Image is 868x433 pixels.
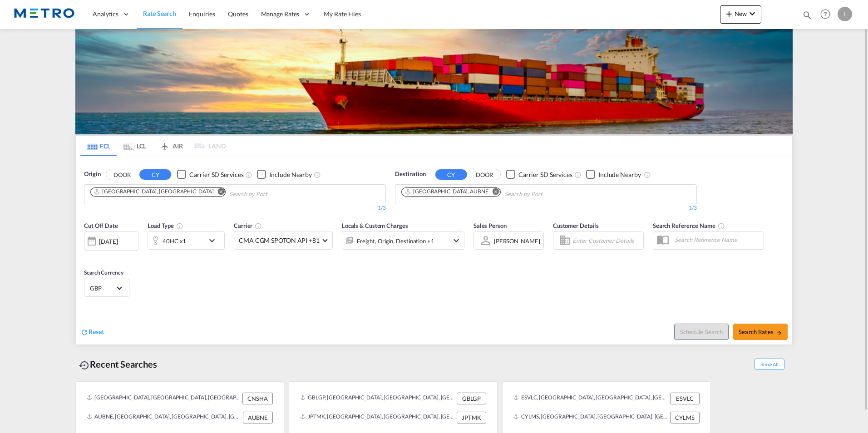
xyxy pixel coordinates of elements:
div: Shanghai, CNSHA [94,188,213,196]
img: LCL+%26+FCL+BACKGROUND.png [75,29,793,134]
img: 25181f208a6c11efa6aa1bf80d4cef53.png [14,4,75,25]
span: Destination [395,170,426,179]
button: Search Ratesicon-arrow-right [733,324,788,340]
div: CYLMS [670,412,700,423]
span: Show All [755,359,784,370]
md-icon: Unchecked: Search for CY (Container Yard) services for all selected carriers.Checked : Search for... [245,171,252,178]
div: GBLGP [457,393,486,404]
button: Note: By default Schedule search will only considerorigin ports, destination ports and cut off da... [674,324,729,340]
span: New [724,10,758,17]
md-icon: icon-airplane [159,141,170,148]
button: Remove [212,188,225,197]
div: Freight Origin Destination Factory Stuffing [357,235,434,247]
div: ESVLC [670,393,700,404]
span: Rate Search [143,10,176,17]
div: icon-refreshReset [80,327,104,337]
div: Recent Searches [75,354,161,374]
button: DOOR [469,169,500,180]
md-icon: icon-plus 400-fg [724,8,735,19]
span: Enquiries [189,10,215,18]
div: I [838,7,852,21]
input: Search Reference Name [670,233,764,246]
md-icon: Unchecked: Ignores neighbouring ports when fetching rates.Checked : Includes neighbouring ports w... [314,171,321,178]
span: Help [818,6,833,22]
span: Search Currency [84,269,123,276]
div: CYLMS, Limassol, Cyprus, Southern Europe, Europe [513,412,668,423]
md-icon: icon-chevron-down [207,235,222,246]
span: Origin [84,170,100,179]
div: Carrier SD Services [189,170,243,179]
span: Quotes [228,10,248,18]
div: Carrier SD Services [518,170,572,179]
input: Chips input. [504,187,591,202]
div: Brisbane, AUBNE [404,188,488,196]
md-select: Select Currency: £ GBPUnited Kingdom Pound [89,281,124,295]
span: Carrier [234,222,262,229]
div: OriginDOOR CY Checkbox No InkUnchecked: Search for CY (Container Yard) services for all selected ... [76,156,792,344]
md-checkbox: Checkbox No Ink [586,170,641,179]
div: Press delete to remove this chip. [94,188,215,196]
span: Search Rates [739,328,782,335]
md-icon: icon-arrow-right [776,330,782,336]
md-select: Sales Person: Ivan Lalic [493,234,541,247]
button: CY [435,169,467,180]
md-pagination-wrapper: Use the left and right arrow keys to navigate between tabs [80,136,226,156]
button: icon-plus 400-fgNewicon-chevron-down [720,5,761,24]
md-icon: icon-refresh [80,328,89,336]
div: Include Nearby [269,170,312,179]
span: Load Type [148,222,183,229]
span: My Rate Files [324,10,361,18]
div: 1/3 [84,204,386,212]
div: AUBNE [243,412,273,423]
span: Cut Off Date [84,222,118,229]
span: Reset [89,328,104,335]
md-checkbox: Checkbox No Ink [506,170,572,179]
div: JPTMK, Tomakomai, Japan, Greater China & Far East Asia, Asia Pacific [300,412,454,423]
md-checkbox: Checkbox No Ink [177,170,243,179]
button: DOOR [106,169,138,180]
md-icon: Unchecked: Search for CY (Container Yard) services for all selected carriers.Checked : Search for... [574,171,582,178]
div: icon-magnify [802,10,812,24]
span: Search Reference Name [653,222,725,229]
md-icon: Your search will be saved by the below given name [718,222,725,230]
div: Press delete to remove this chip. [404,188,490,196]
md-icon: The selected Trucker/Carrierwill be displayed in the rate results If the rates are from another f... [255,222,262,230]
button: CY [139,169,171,180]
div: CNSHA, Shanghai, China, Greater China & Far East Asia, Asia Pacific [87,393,240,404]
md-icon: icon-chevron-down [451,235,462,246]
div: JPTMK [457,412,486,423]
span: Manage Rates [261,10,300,19]
span: Analytics [93,10,118,19]
div: 40HC x1icon-chevron-down [148,231,225,250]
md-icon: icon-magnify [802,10,812,20]
md-icon: icon-backup-restore [79,360,90,371]
div: ESVLC, Valencia, Spain, Southern Europe, Europe [513,393,668,404]
div: Include Nearby [598,170,641,179]
div: [PERSON_NAME] [494,237,540,245]
span: Sales Person [473,222,507,229]
div: AUBNE, Brisbane, Australia, Oceania, Oceania [87,412,241,423]
md-icon: icon-information-outline [176,222,183,230]
span: CMA CGM SPOTON API +81 [239,236,320,245]
div: [DATE] [84,231,138,251]
input: Enter Customer Details [572,234,641,247]
md-icon: icon-chevron-down [747,8,758,19]
md-datepicker: Select [84,250,91,262]
md-chips-wrap: Chips container. Use arrow keys to select chips. [400,185,594,202]
span: Customer Details [553,222,599,229]
md-checkbox: Checkbox No Ink [257,170,312,179]
span: GBP [90,284,115,292]
div: GBLGP, London Gateway Port, United Kingdom, GB & Ireland, Europe [300,393,454,404]
md-tab-item: FCL [80,136,117,156]
div: 40HC x1 [163,235,186,247]
div: Help [818,6,838,23]
button: Remove [487,188,500,197]
div: Freight Origin Destination Factory Stuffingicon-chevron-down [342,231,464,250]
div: 1/3 [395,204,697,212]
md-tab-item: AIR [153,136,189,156]
span: Locals & Custom Charges [342,222,408,229]
md-chips-wrap: Chips container. Use arrow keys to select chips. [89,185,319,202]
div: CNSHA [242,393,273,404]
div: [DATE] [99,237,118,246]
